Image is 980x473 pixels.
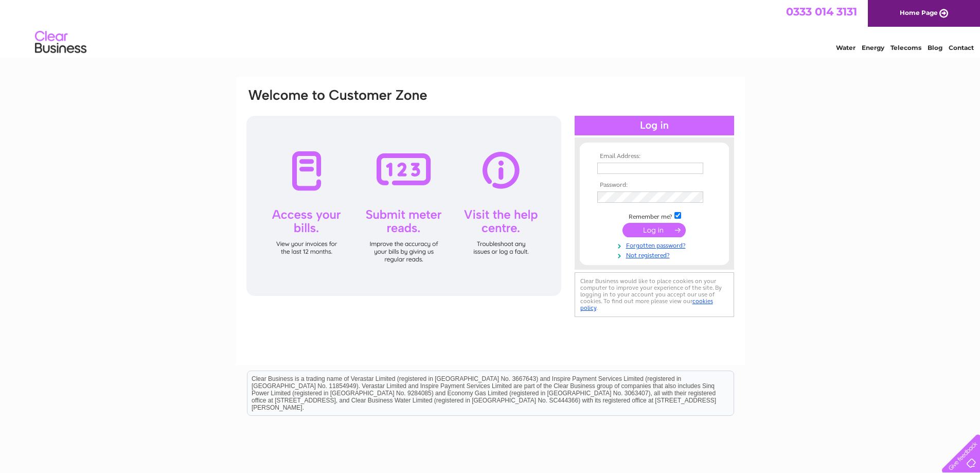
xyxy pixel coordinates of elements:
div: Clear Business would like to place cookies on your computer to improve your experience of the sit... [575,272,734,317]
a: Forgotten password? [597,240,714,250]
div: Clear Business is a trading name of Verastar Limited (registered in [GEOGRAPHIC_DATA] No. 3667643... [247,6,734,50]
a: Water [836,44,856,51]
th: Password: [595,182,714,189]
a: 0333 014 3131 [786,5,857,18]
a: Blog [928,44,942,51]
a: Not registered? [597,250,714,259]
a: Telecoms [890,44,921,51]
a: Energy [862,44,884,51]
td: Remember me? [595,211,714,221]
a: Contact [949,44,974,51]
input: Submit [622,223,686,237]
a: cookies policy [580,297,713,311]
th: Email Address: [595,153,714,160]
img: logo.png [34,27,87,58]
